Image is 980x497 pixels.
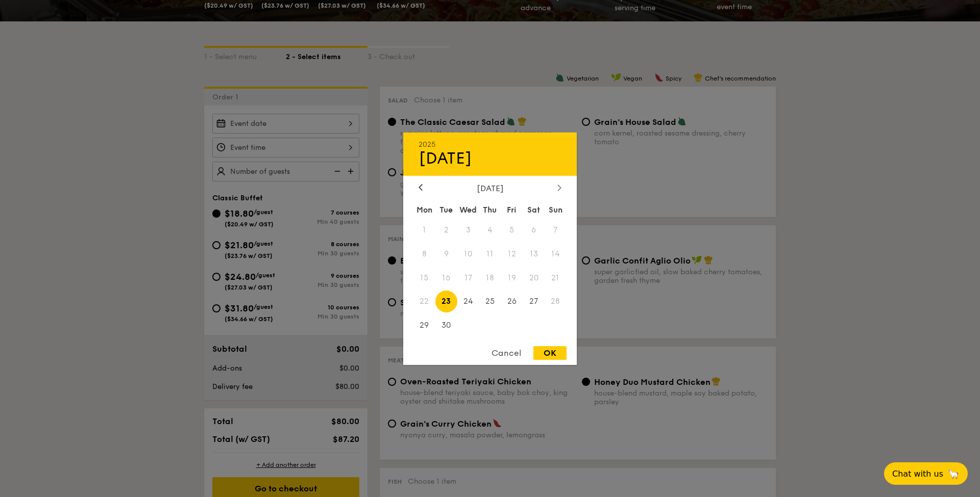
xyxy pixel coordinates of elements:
span: 30 [435,315,457,336]
span: 16 [435,267,457,289]
span: 22 [413,291,435,312]
span: 15 [413,267,435,289]
button: Chat with us🦙 [884,462,968,485]
span: 2 [435,219,457,241]
div: Thu [479,200,501,219]
span: 6 [523,219,545,241]
span: 11 [479,243,501,265]
span: 4 [479,219,501,241]
span: 7 [545,219,567,241]
span: 3 [457,219,479,241]
span: 24 [457,291,479,312]
span: 1 [413,219,435,241]
div: [DATE] [419,183,561,193]
span: 12 [501,243,523,265]
span: 21 [545,267,567,289]
span: 29 [413,315,435,336]
span: 9 [435,243,457,265]
span: 🦙 [947,468,960,480]
span: 25 [479,291,501,312]
div: OK [533,346,567,360]
span: 23 [435,291,457,312]
div: Tue [435,200,457,219]
div: Sun [545,200,567,219]
span: 20 [523,267,545,289]
span: 17 [457,267,479,289]
span: 27 [523,291,545,312]
div: Sat [523,200,545,219]
span: Chat with us [892,469,943,479]
div: 2025 [419,140,561,148]
div: Cancel [481,346,531,360]
span: 5 [501,219,523,241]
span: 19 [501,267,523,289]
div: Mon [413,200,435,219]
div: Fri [501,200,523,219]
span: 18 [479,267,501,289]
span: 13 [523,243,545,265]
span: 8 [413,243,435,265]
span: 10 [457,243,479,265]
span: 26 [501,291,523,312]
div: Wed [457,200,479,219]
span: 28 [545,291,567,312]
div: [DATE] [419,148,561,168]
span: 14 [545,243,567,265]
